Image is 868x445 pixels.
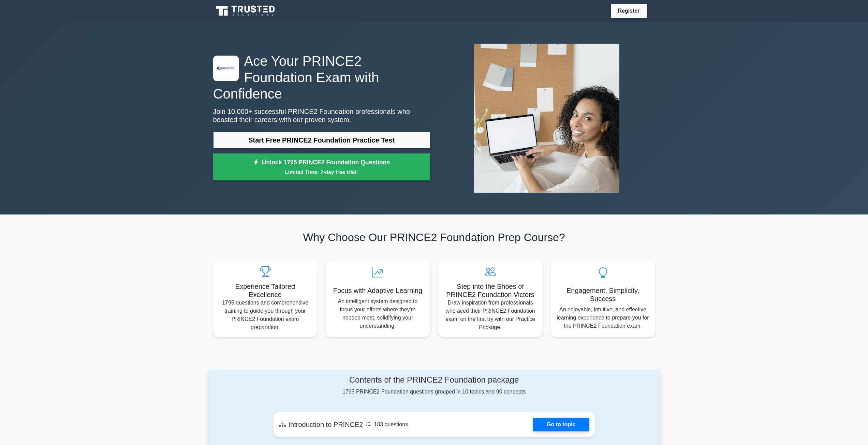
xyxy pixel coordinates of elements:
[213,132,430,148] a: Start Free PRINCE2 Foundation Practice Test
[533,418,589,431] a: Go to topic
[274,375,595,385] h4: Contents of the PRINCE2 Foundation package
[222,168,422,176] small: Limited Time: 7-day free trial!
[556,286,650,303] h5: Engagement, Simplicity, Success
[614,6,644,15] a: Register
[213,53,430,102] h1: Ace Your PRINCE2 Foundation Exam with Confidence
[213,107,430,124] p: Join 10,000+ successful PRINCE2 Foundation professionals who boosted their careers with our prove...
[556,306,650,330] p: An enjoyable, intuitive, and effective learning experience to prepare you for the PRINCE2 Foundat...
[331,286,425,295] h5: Focus with Adaptive Learning
[444,282,537,299] h5: Step into the Shoes of PRINCE2 Foundation Victors
[331,297,425,330] p: An intelligent system designed to focus your efforts where they're needed most, solidifying your ...
[219,299,312,331] p: 1795 questions and comprehensive training to guide you through your PRINCE2 Foundation exam prepa...
[213,231,655,244] h2: Why Choose Our PRINCE2 Foundation Prep Course?
[444,299,537,331] p: Draw inspiration from professionals who aced their PRINCE2 Foundation exam on the first try with ...
[274,375,595,396] div: 1795 PRINCE2 Foundation questions grouped in 10 topics and 90 concepts
[219,282,312,299] h5: Experience Tailored Excellence
[213,153,430,181] a: Unlock 1795 PRINCE2 Foundation QuestionsLimited Time: 7-day free trial!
